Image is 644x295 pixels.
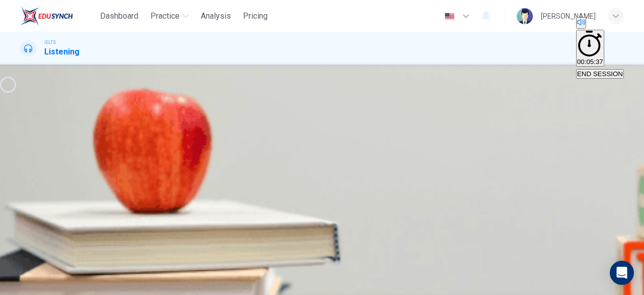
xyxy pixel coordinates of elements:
span: Practice [150,10,180,22]
img: en [443,13,456,20]
h1: Listening [44,46,79,58]
button: Practice [146,7,193,25]
button: Dashboard [96,7,142,25]
button: END SESSION [576,69,624,79]
div: Open Intercom Messenger [610,261,634,285]
button: Analysis [197,7,235,25]
button: 00:05:37 [576,30,604,67]
span: Pricing [243,10,268,22]
div: Mute [576,17,624,30]
button: Pricing [239,7,272,25]
span: Dashboard [100,10,138,22]
img: Profile picture [517,8,533,24]
span: 00:05:37 [577,58,603,66]
span: IELTS [44,39,56,46]
div: Hide [576,30,624,68]
span: END SESSION [577,70,623,78]
img: EduSynch logo [20,6,73,26]
div: [PERSON_NAME] [541,10,596,22]
a: EduSynch logo [20,6,96,26]
span: Analysis [201,10,231,22]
